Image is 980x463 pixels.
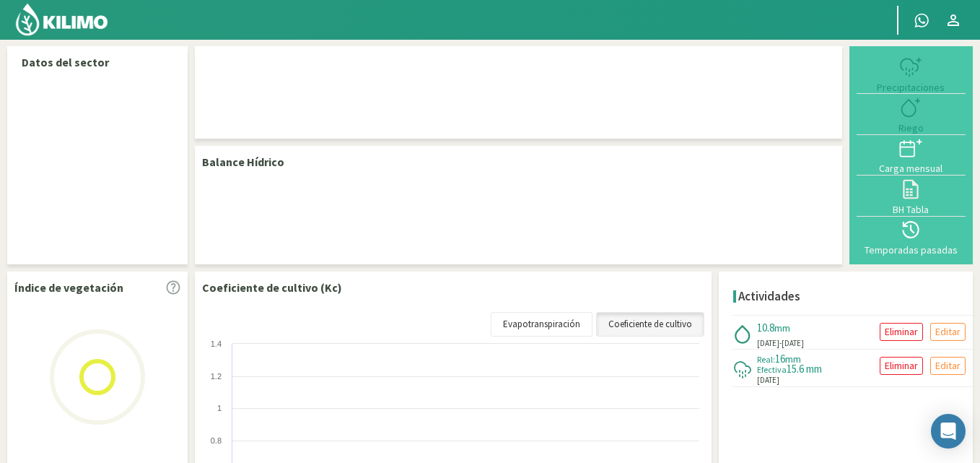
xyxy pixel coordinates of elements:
button: Precipitaciones [857,53,966,94]
button: Eliminar [880,357,923,375]
p: Eliminar [885,358,918,374]
p: Índice de vegetación [14,279,123,296]
img: Loading... [25,305,170,449]
button: BH Tabla [857,176,966,216]
button: Editar [930,323,966,341]
div: Temporadas pasadas [861,245,961,255]
span: [DATE] [782,338,804,348]
span: [DATE] [757,337,779,350]
a: Evapotranspiración [491,312,592,337]
div: Riego [861,123,961,133]
a: Coeficiente de cultivo [596,312,704,337]
p: Editar [935,324,961,340]
p: Editar [935,358,961,374]
text: 1 [217,404,222,412]
button: Temporadas pasadas [857,217,966,257]
span: Efectiva [757,364,787,375]
div: BH Tabla [861,204,961,215]
span: mm [785,352,801,365]
span: - [779,338,782,348]
span: 10.8 [757,321,774,334]
p: Datos del sector [22,53,173,71]
h4: Actividades [738,290,800,303]
div: Carga mensual [861,163,961,173]
button: Riego [857,94,966,134]
span: mm [774,321,790,334]
text: 1.2 [211,372,222,381]
img: Kilimo [14,2,109,37]
span: Real: [757,354,775,365]
p: Eliminar [885,324,918,340]
p: Coeficiente de cultivo (Kc) [202,279,342,296]
button: Eliminar [880,323,923,341]
span: 15.6 mm [787,362,822,376]
p: Balance Hídrico [202,153,284,170]
span: [DATE] [757,374,779,386]
button: Carga mensual [857,135,966,176]
text: 0.8 [211,436,222,445]
span: 16 [775,352,785,365]
div: Open Intercom Messenger [931,414,966,449]
button: Editar [930,357,966,375]
text: 1.4 [211,339,222,348]
div: Precipitaciones [861,82,961,92]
